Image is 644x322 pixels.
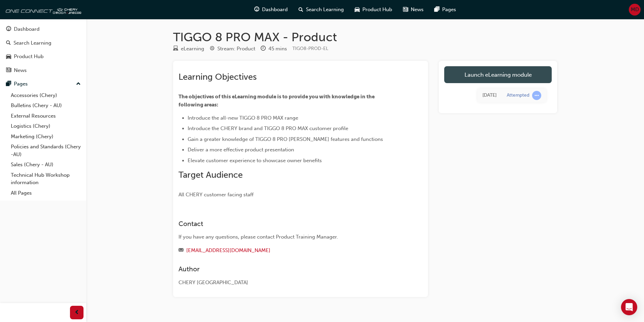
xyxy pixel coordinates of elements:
a: car-iconProduct Hub [349,3,398,17]
span: The objectives of this eLearning module is to provide you with knowledge in the following areas: [178,94,376,108]
a: guage-iconDashboard [249,3,293,17]
button: DashboardSearch LearningProduct HubNews [3,22,84,78]
div: Attempted [507,92,529,99]
span: MD [631,6,639,14]
span: car-icon [355,5,360,14]
span: News [411,6,424,14]
span: guage-icon [6,26,11,32]
div: Dashboard [14,25,40,33]
div: News [14,67,27,74]
h3: Contact [178,220,398,228]
div: Stream [210,45,255,53]
span: up-icon [76,80,81,89]
div: Duration [261,45,287,53]
span: Learning resource code [292,46,328,51]
span: Elevate customer experience to showcase owner benefits [188,157,322,164]
div: 45 mins [268,45,287,53]
span: target-icon [210,46,215,52]
a: Sales (Chery - AU) [8,159,84,170]
span: Product Hub [362,6,392,14]
span: Introduce the all-new TIGGO 8 PRO MAX range [188,115,298,121]
div: Product Hub [14,53,44,60]
a: pages-iconPages [429,3,461,17]
a: Marketing (Chery) [8,131,84,142]
button: Pages [3,78,84,90]
a: Logistics (Chery) [8,121,84,131]
span: Gain a greater knowledge of TIGGO 8 PRO [PERSON_NAME] features and functions [188,136,383,142]
span: car-icon [6,54,11,60]
div: If you have any questions, please contact Product Training Manager. [178,233,398,241]
a: News [3,64,84,77]
span: All CHERY customer facing staff [178,192,254,198]
span: search-icon [299,5,303,14]
div: Search Learning [14,39,51,47]
span: prev-icon [74,308,79,317]
span: Search Learning [306,6,344,14]
span: Learning Objectives [178,72,257,82]
a: Bulletins (Chery - AU) [8,100,84,111]
a: Policies and Standards (Chery -AU) [8,142,84,159]
div: Type [173,45,204,53]
span: pages-icon [434,5,439,14]
span: news-icon [6,68,11,74]
a: Dashboard [3,23,84,35]
span: Introduce the CHERY brand and TIGGO 8 PRO MAX customer profile [188,125,348,131]
a: search-iconSearch Learning [293,3,349,17]
a: Search Learning [3,37,84,49]
h3: Author [178,265,398,273]
a: Technical Hub Workshop information [8,170,84,188]
span: learningResourceType_ELEARNING-icon [173,46,178,52]
div: eLearning [181,45,204,53]
button: MD [629,4,641,16]
div: Stream: Product [217,45,255,53]
span: Deliver a more effective product presentation [188,147,294,153]
img: oneconnect [3,3,81,16]
div: Sat Sep 27 2025 11:11:15 GMT+1000 (Australian Eastern Standard Time) [482,92,497,99]
span: Pages [442,6,456,14]
a: Launch eLearning module [444,66,552,83]
span: clock-icon [261,46,266,52]
div: Open Intercom Messenger [621,299,637,315]
span: Target Audience [178,170,243,180]
div: Email [178,246,398,255]
span: news-icon [403,5,408,14]
span: search-icon [6,40,11,46]
a: External Resources [8,111,84,121]
span: pages-icon [6,81,11,87]
a: [EMAIL_ADDRESS][DOMAIN_NAME] [186,247,270,253]
div: CHERY [GEOGRAPHIC_DATA] [178,279,398,287]
a: news-iconNews [398,3,429,17]
span: guage-icon [254,5,259,14]
div: Pages [14,80,28,88]
a: Product Hub [3,50,84,63]
span: Dashboard [262,6,288,14]
a: All Pages [8,188,84,198]
h1: TIGGO 8 PRO MAX - Product [173,30,557,45]
span: email-icon [178,248,184,254]
span: learningRecordVerb_ATTEMPT-icon [532,91,541,100]
a: Accessories (Chery) [8,90,84,101]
